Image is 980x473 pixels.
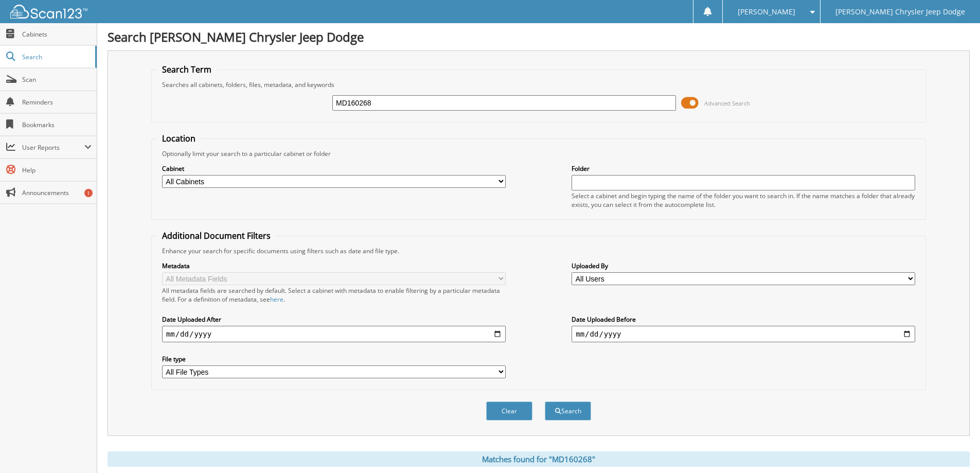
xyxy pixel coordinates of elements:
[22,188,92,197] span: Announcements
[22,166,92,174] span: Help
[162,326,506,342] input: start
[486,401,532,421] button: Clear
[22,120,92,129] span: Bookmarks
[22,143,84,152] span: User Reports
[162,286,506,304] div: All metadata fields are searched by default. Select a cabinet with metadata to enable filtering b...
[157,247,920,255] div: Enhance your search for specific documents using filters such as date and file type.
[157,80,920,89] div: Searches all cabinets, folders, files, metadata, and keywords
[22,30,92,39] span: Cabinets
[572,164,915,173] label: Folder
[162,261,506,270] label: Metadata
[545,401,591,421] button: Search
[22,52,90,61] span: Search
[572,191,915,209] div: Select a cabinet and begin typing the name of the folder you want to search in. If the name match...
[162,164,506,173] label: Cabinet
[162,315,506,324] label: Date Uploaded After
[572,261,915,270] label: Uploaded By
[162,355,506,363] label: File type
[704,99,750,107] span: Advanced Search
[835,9,965,15] span: [PERSON_NAME] Chrysler Jeep Dodge
[22,75,92,84] span: Scan
[157,64,217,75] legend: Search Term
[108,28,970,45] h1: Search [PERSON_NAME] Chrysler Jeep Dodge
[157,149,920,158] div: Optionally limit your search to a particular cabinet or folder
[270,295,283,304] a: here
[22,98,92,107] span: Reminders
[157,230,276,241] legend: Additional Document Filters
[572,315,915,324] label: Date Uploaded Before
[572,326,915,342] input: end
[84,189,93,197] div: 1
[157,133,201,144] legend: Location
[108,451,970,467] div: Matches found for "MD160268"
[738,9,795,15] span: [PERSON_NAME]
[10,5,87,19] img: scan123-logo-white.svg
